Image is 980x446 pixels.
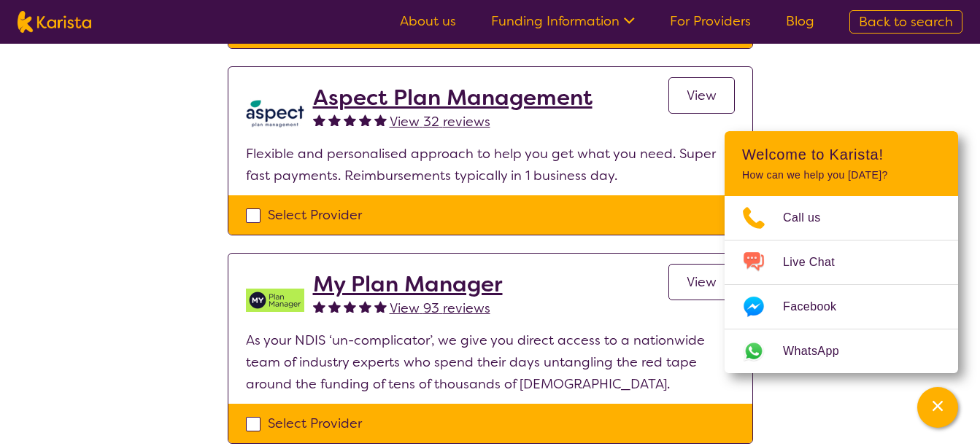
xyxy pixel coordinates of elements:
a: Aspect Plan Management [313,85,593,111]
h2: Welcome to Karista! [742,146,941,163]
p: Flexible and personalised approach to help you get what you need. Super fast payments. Reimbursem... [246,143,735,187]
p: How can we help you [DATE]? [742,169,941,181]
img: Karista logo [18,11,91,33]
img: lkb8hqptqmnl8bp1urdw.png [246,85,304,143]
span: Live Chat [783,251,852,273]
p: As your NDIS ‘un-complicator’, we give you direct access to a nationwide team of industry experts... [246,329,735,395]
img: fullstar [374,300,387,313]
span: View 32 reviews [390,113,490,130]
a: View [668,264,735,300]
img: fullstar [313,114,325,126]
a: Back to search [849,10,962,34]
div: Channel Menu [725,131,958,373]
button: Channel Menu [917,387,958,428]
img: fullstar [359,300,371,313]
ul: Choose channel [725,196,958,373]
span: Call us [783,207,838,229]
span: View 93 reviews [390,300,490,317]
span: View [687,273,717,291]
span: Back to search [859,13,953,31]
a: View 93 reviews [390,297,490,319]
a: Funding Information [491,12,635,30]
a: About us [400,12,456,30]
span: WhatsApp [783,340,857,362]
img: fullstar [374,114,387,126]
a: Blog [786,12,814,30]
a: Web link opens in a new tab. [725,329,958,373]
img: fullstar [359,114,371,126]
img: fullstar [344,300,356,313]
img: fullstar [328,114,341,126]
img: fullstar [344,114,356,126]
img: v05irhjwnjh28ktdyyfd.png [246,271,304,329]
img: fullstar [313,300,325,313]
img: fullstar [328,300,341,313]
span: Facebook [783,296,854,318]
a: View [668,77,735,114]
a: View 32 reviews [390,111,490,133]
span: View [687,87,717,104]
a: For Providers [670,12,751,30]
a: My Plan Manager [313,271,503,297]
